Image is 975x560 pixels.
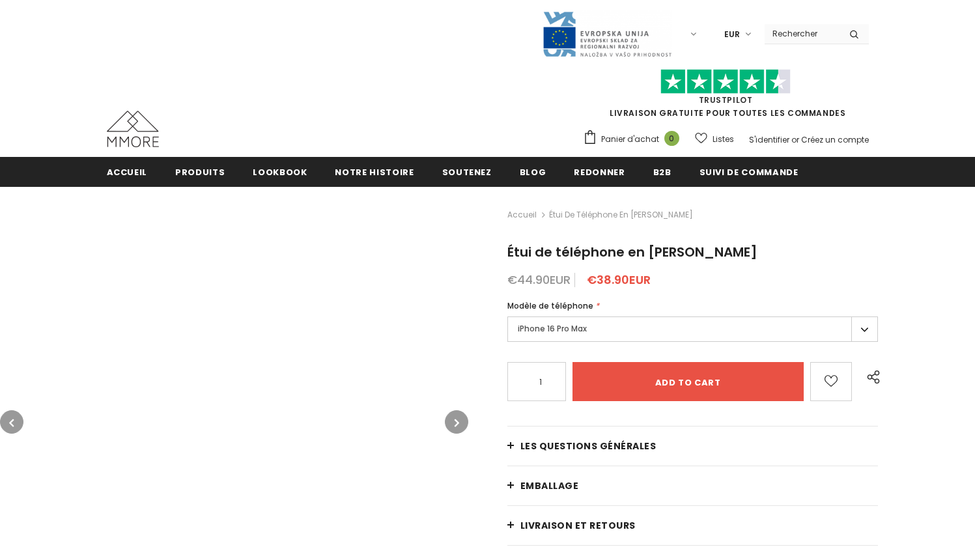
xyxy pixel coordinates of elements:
img: Javni Razpis [542,10,672,58]
span: Livraison et retours [520,519,636,532]
a: Blog [520,157,546,186]
span: Les questions générales [520,440,657,453]
input: Add to cart [572,362,804,401]
a: B2B [653,157,671,186]
span: Blog [520,166,546,178]
label: iPhone 16 Pro Max [507,316,879,342]
span: EMBALLAGE [520,479,579,492]
input: Search Site [765,24,840,43]
span: €44.90EUR [507,272,571,288]
img: Faites confiance aux étoiles pilotes [660,69,791,94]
a: Javni Razpis [542,28,672,39]
a: Suivi de commande [699,157,798,186]
a: Panier d'achat 0 [583,130,686,149]
span: B2B [653,166,671,178]
span: soutenez [442,166,492,178]
a: Accueil [507,207,537,223]
span: Notre histoire [335,166,414,178]
span: Accueil [107,166,148,178]
a: Notre histoire [335,157,414,186]
span: LIVRAISON GRATUITE POUR TOUTES LES COMMANDES [583,75,869,119]
a: S'identifier [749,134,789,145]
a: Produits [175,157,225,186]
span: Listes [713,133,734,146]
a: Créez un compte [801,134,869,145]
a: Lookbook [253,157,307,186]
a: Accueil [107,157,148,186]
a: Redonner [574,157,625,186]
a: Livraison et retours [507,506,879,545]
img: Cas MMORE [107,111,159,147]
a: EMBALLAGE [507,466,879,505]
a: Les questions générales [507,427,879,466]
span: Lookbook [253,166,307,178]
span: Étui de téléphone en [PERSON_NAME] [549,207,693,223]
span: Produits [175,166,225,178]
span: Suivi de commande [699,166,798,178]
span: or [791,134,799,145]
span: Modèle de téléphone [507,300,593,311]
span: 0 [664,131,679,146]
a: soutenez [442,157,492,186]
span: Redonner [574,166,625,178]
span: €38.90EUR [587,272,651,288]
span: EUR [724,28,740,41]
a: Listes [695,128,734,150]
a: TrustPilot [699,94,753,105]
span: Panier d'achat [601,133,659,146]
span: Étui de téléphone en [PERSON_NAME] [507,243,757,261]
